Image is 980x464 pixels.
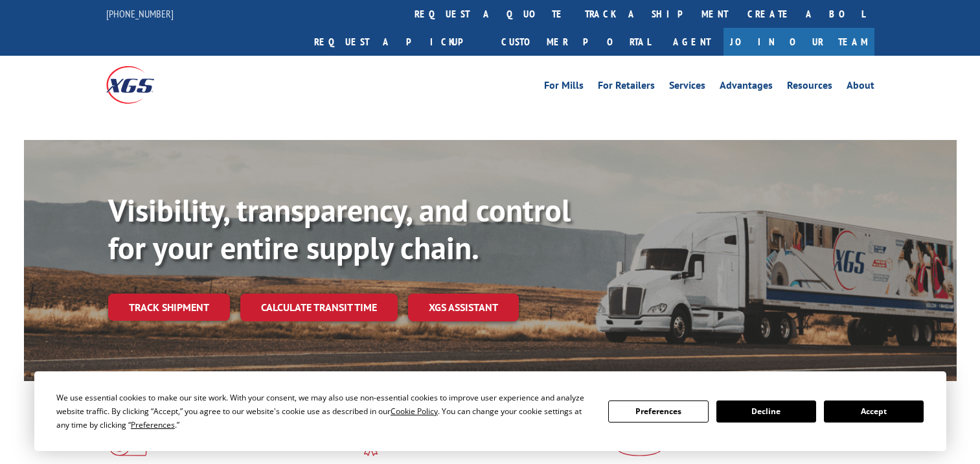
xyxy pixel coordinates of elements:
[106,7,174,20] a: [PHONE_NUMBER]
[391,406,438,417] span: Cookie Policy
[608,400,708,423] button: Preferences
[724,28,874,56] a: Join Our Team
[131,419,175,430] span: Preferences
[108,294,230,321] a: Track shipment
[408,294,519,321] a: XGS ASSISTANT
[660,28,724,56] a: Agent
[492,28,660,56] a: Customer Portal
[824,400,924,423] button: Accept
[34,371,946,451] div: Cookie Consent Prompt
[720,80,773,95] a: Advantages
[240,294,398,321] a: Calculate transit time
[787,80,832,95] a: Resources
[108,190,571,268] b: Visibility, transparency, and control for your entire supply chain.
[56,391,593,432] div: We use essential cookies to make our site work. With your consent, we may also use non-essential ...
[304,28,492,56] a: Request a pickup
[716,400,816,423] button: Decline
[598,80,655,95] a: For Retailers
[847,80,874,95] a: About
[669,80,705,95] a: Services
[544,80,584,95] a: For Mills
